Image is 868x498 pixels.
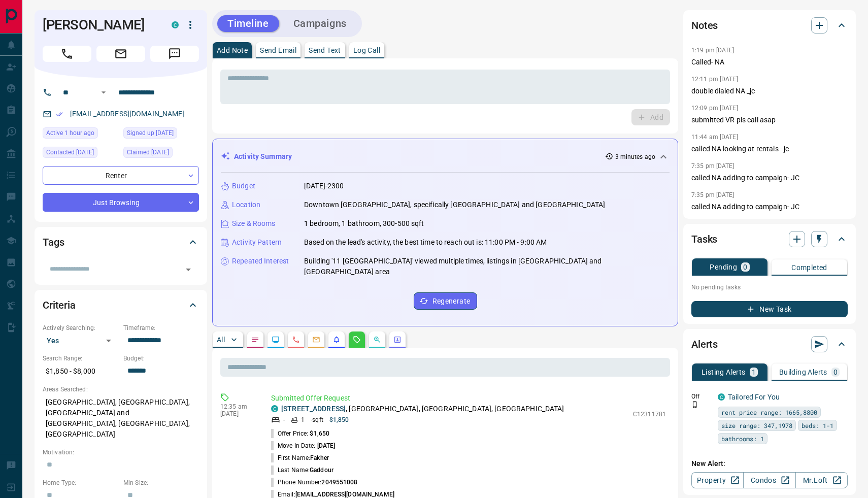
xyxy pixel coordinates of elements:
p: First Name: [271,453,329,462]
svg: Emails [312,336,320,344]
button: Timeline [217,15,279,32]
div: Activity Summary3 minutes ago [221,147,670,166]
p: Search Range: [43,354,118,363]
a: Property [691,472,744,488]
div: Yes [43,333,118,349]
p: Add Note [217,47,248,54]
span: 2049551008 [321,479,357,486]
p: submitted VR pls call asap [691,115,848,125]
p: Budget: [123,354,199,363]
p: Activity Pattern [232,237,282,248]
p: All [217,336,225,343]
p: Home Type: [43,478,118,487]
div: Alerts [691,332,848,356]
p: Downtown [GEOGRAPHIC_DATA], specifically [GEOGRAPHIC_DATA] and [GEOGRAPHIC_DATA] [304,200,606,210]
div: Wed May 28 2025 [43,147,118,161]
p: New Alert: [691,458,848,469]
span: [DATE] [317,442,336,449]
span: Gaddour [310,467,333,474]
p: $1,850 - $8,000 [43,363,118,380]
p: called NA adding to campaign- JC [691,202,848,212]
p: Location [232,200,260,210]
p: Last Name: [271,466,333,475]
div: condos.ca [172,21,179,28]
button: Campaigns [283,15,357,32]
span: bathrooms: 1 [721,434,764,444]
h2: Criteria [43,297,76,313]
p: called NA looking at rentals - jc [691,144,848,154]
div: Just Browsing [43,193,199,212]
p: Timeframe: [123,323,199,333]
div: condos.ca [718,393,725,401]
div: Tasks [691,227,848,251]
span: rent price range: 1665,8800 [721,407,817,417]
span: beds: 1-1 [802,420,833,430]
span: Active 1 hour ago [46,128,94,138]
a: [EMAIL_ADDRESS][DOMAIN_NAME] [70,110,185,118]
div: Thu Apr 03 2025 [123,127,199,142]
span: $1,650 [310,430,329,437]
p: $1,850 [329,415,349,424]
p: Submitted Offer Request [271,393,666,404]
svg: Listing Alerts [332,336,341,344]
span: Message [150,46,199,62]
p: 12:35 am [220,403,256,410]
h2: Tags [43,234,64,250]
div: Wed May 28 2025 [123,147,199,161]
p: 1 [752,369,756,376]
svg: Requests [353,336,361,344]
h2: Notes [691,17,718,34]
a: [STREET_ADDRESS] [281,405,346,413]
div: condos.ca [271,405,278,412]
p: Activity Summary [234,151,292,162]
span: Signed up [DATE] [127,128,174,138]
span: Fakher [310,454,329,461]
span: Email [96,46,145,62]
svg: Push Notification Only [691,401,698,408]
svg: Lead Browsing Activity [272,336,280,344]
h2: Alerts [691,336,718,352]
p: Move In Date: [271,441,335,450]
p: Send Email [260,47,296,54]
p: Send Text [309,47,341,54]
div: Tue Aug 12 2025 [43,127,118,142]
div: Criteria [43,293,199,317]
span: Contacted [DATE] [46,147,94,157]
a: Tailored For You [728,393,780,401]
p: [DATE]-2300 [304,181,344,191]
p: 7:35 pm [DATE] [691,162,735,170]
p: Budget [232,181,255,191]
p: Repeated Interest [232,256,289,267]
svg: Calls [292,336,300,344]
p: 1 bedroom, 1 bathroom, 300-500 sqft [304,218,424,229]
p: [DATE] [220,410,256,417]
p: Pending [710,263,737,271]
h1: [PERSON_NAME] [43,17,156,33]
p: Building '11 [GEOGRAPHIC_DATA]' viewed multiple times, listings in [GEOGRAPHIC_DATA] and [GEOGRAP... [304,256,670,277]
svg: Opportunities [373,336,381,344]
p: C12311781 [633,410,666,419]
a: Condos [743,472,795,488]
p: 1 [301,415,305,424]
p: - sqft [311,415,323,424]
p: Offer Price: [271,429,329,438]
p: Building Alerts [779,369,827,376]
p: Actively Searching: [43,323,118,333]
p: 0 [743,263,747,271]
span: size range: 347,1978 [721,420,792,430]
p: Completed [791,264,827,271]
p: 0 [833,369,838,376]
p: Phone Number: [271,478,358,487]
p: Min Size: [123,478,199,487]
span: [EMAIL_ADDRESS][DOMAIN_NAME] [295,491,394,498]
p: 11:44 am [DATE] [691,134,738,141]
p: Size & Rooms [232,218,276,229]
p: - [283,415,285,424]
div: Renter [43,166,199,185]
button: New Task [691,301,848,317]
p: No pending tasks [691,280,848,295]
p: Areas Searched: [43,385,199,394]
span: Claimed [DATE] [127,147,169,157]
p: [GEOGRAPHIC_DATA], [GEOGRAPHIC_DATA], [GEOGRAPHIC_DATA] and [GEOGRAPHIC_DATA], [GEOGRAPHIC_DATA],... [43,394,199,443]
p: 3 minutes ago [615,152,655,161]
